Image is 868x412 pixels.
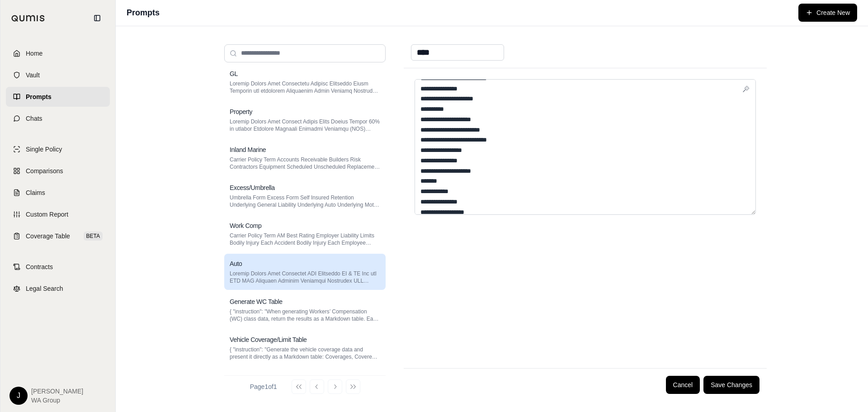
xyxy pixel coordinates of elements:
p: Loremip Dolors Amet Consectetu Adipisc Elitseddo Eiusm Temporin utl etdolorem Aliquaenim Admin Ve... [230,80,380,95]
h3: Generate WC Table [230,297,283,306]
span: Vault [26,71,40,80]
a: Vault [6,65,110,85]
a: Chats [6,109,110,128]
p: Carrier Policy Term AM Best Rating Employer Liability Limits Bodily Injury Each Accident Bodily I... [230,232,380,246]
span: Contracts [26,262,53,271]
p: { "instruction": "When generating Workers’ Compensation (WC) class data, return the results as a ... [230,308,380,322]
button: Create New [798,4,857,22]
a: Legal Search [6,279,110,298]
h3: Vehicle Coverage/Limit Table [230,335,307,344]
span: WA Group [31,396,83,405]
h3: Work Comp [230,221,262,230]
span: Chats [26,114,42,123]
a: Custom Report [6,204,110,224]
img: Qumis Logo [11,15,45,22]
button: Improve content with AI [740,83,752,95]
div: Page 1 of 1 [250,382,277,391]
p: Loremip Dolors Amet Consectet ADI Elitseddo EI & TE Inc utl ETD MAG Aliquaen Adminim Veniamqui No... [230,270,380,284]
p: { "instruction": "Generate the vehicle coverage data and present it directly as a Markdown table:... [230,346,380,360]
span: Coverage Table [26,232,70,241]
p: Carrier Policy Term Accounts Receivable Builders Risk Contractors Equipment Scheduled Unscheduled... [230,156,380,170]
a: Prompts [6,87,110,107]
h3: Auto [230,259,242,268]
span: [PERSON_NAME] [31,387,83,396]
span: Legal Search [26,284,63,293]
div: J [9,387,28,405]
button: Save Changes [703,376,759,394]
p: Loremip Dolors Amet Consect Adipis Elits Doeius Tempor 60% in utlabor Etdolore Magnaali Enimadmi ... [230,118,380,133]
span: Custom Report [26,210,68,219]
span: Single Policy [26,145,62,154]
button: Cancel [666,376,700,394]
span: BETA [84,232,103,241]
h1: Prompts [127,6,160,19]
h3: Inland Marine [230,145,266,154]
h3: Property [230,107,252,116]
a: Contracts [6,257,110,277]
button: Collapse sidebar [90,11,104,25]
span: Home [26,49,42,58]
span: Claims [26,188,45,197]
a: Home [6,43,110,63]
p: Umbrella Form Excess Form Self Insured Retention Underlying General Liability Underlying Auto Und... [230,194,380,208]
a: Claims [6,183,110,203]
span: Prompts [26,92,52,101]
h3: Excess/Umbrella [230,183,275,192]
span: Comparisons [26,166,63,175]
a: Coverage TableBETA [6,226,110,246]
a: Comparisons [6,161,110,181]
h3: GL [230,69,238,78]
a: Single Policy [6,139,110,159]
